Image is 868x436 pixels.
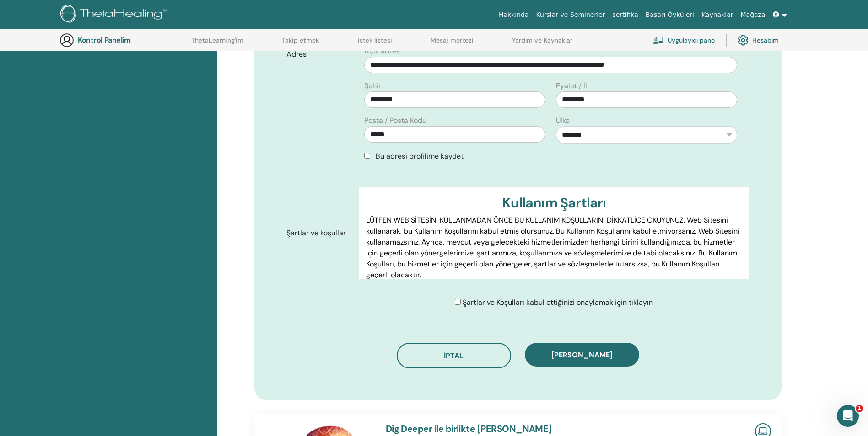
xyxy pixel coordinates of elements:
[752,36,779,44] font: Hesabım
[668,36,715,44] font: Uygulayıcı pano
[364,46,400,57] label: Açık adres
[59,33,74,48] img: generic-user-icon.jpg
[364,115,426,126] label: Posta / Posta Kodu
[386,423,552,435] a: Dig Deeper ile birlikte [PERSON_NAME]
[609,6,642,23] a: sertifika
[60,5,170,25] img: logo.png
[642,6,698,23] a: Başarı Öyküleri
[551,350,613,360] span: [PERSON_NAME]
[512,37,572,51] a: Yardım ve Kaynaklar
[280,224,359,242] label: Şartlar ve koşullar
[737,6,769,23] a: Mağaza
[78,36,169,44] h3: Kontrol Panelim
[376,151,464,161] span: Bu adresi profilime kaydet
[358,37,392,51] a: istek listesi
[397,343,511,368] button: İptal
[366,195,742,211] h3: Kullanım Şartları
[463,298,653,307] span: Şartlar ve Koşulları kabul ettiğinizi onaylamak için tıklayın
[364,80,381,91] label: Şehir
[444,351,464,361] span: İptal
[653,30,715,50] a: Uygulayıcı pano
[495,6,533,23] a: Hakkında
[556,115,570,126] label: Ülke
[525,343,639,367] button: [PERSON_NAME]
[653,36,664,44] img: chalkboard-teacher.svg
[837,405,859,427] iframe: Intercom live chat
[366,215,742,281] p: LÜTFEN WEB SİTESİNİ KULLANMADAN ÖNCE BU KULLANIM KOŞULLARINI DİKKATLİCE OKUYUNUZ. Web Sitesini ku...
[738,30,779,50] a: Hesabım
[532,6,609,23] a: Kurslar ve Seminerler
[856,405,863,412] span: 1
[282,37,319,51] a: Takip etmek
[738,32,749,48] img: cog.svg
[280,46,359,63] label: Adres
[698,6,737,23] a: Kaynaklar
[191,37,243,51] a: ThetaLearning'im
[431,37,474,51] a: Mesaj merkezi
[556,80,587,91] label: Eyalet / İl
